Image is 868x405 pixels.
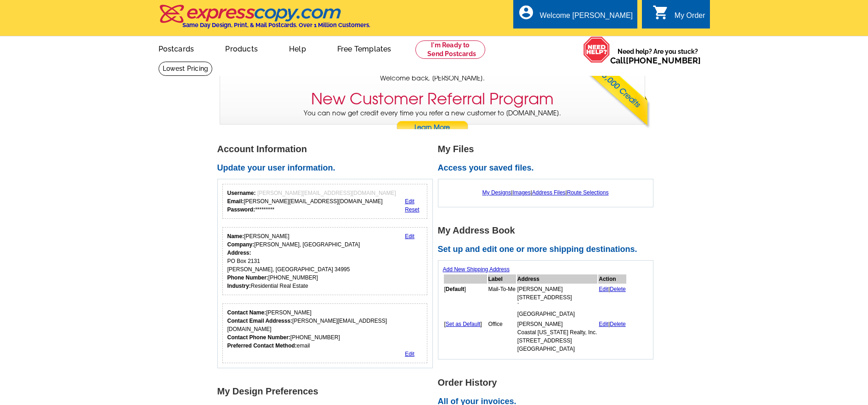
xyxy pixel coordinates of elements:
div: [PERSON_NAME][EMAIL_ADDRESS][DOMAIN_NAME] ********* [227,189,396,214]
a: Reset [405,206,419,213]
h4: Same Day Design, Print, & Mail Postcards. Over 1 Million Customers. [182,22,370,29]
strong: Contact Email Addresss: [227,318,293,324]
div: Who should we contact regarding order issues? [222,303,428,363]
td: [ ] [444,319,487,354]
a: Add New Shipping Address [443,266,510,273]
a: Learn More [396,121,469,135]
h2: Access your saved files. [438,163,658,173]
div: | | | [443,184,648,201]
div: Your personal details. [222,227,428,295]
p: You can now get credit every time you refer a new customer to [DOMAIN_NAME]. [220,108,645,135]
h1: My Address Book [438,226,658,235]
a: Delete [610,321,626,327]
a: shopping_cart My Order [652,10,705,22]
div: My Order [675,11,705,24]
strong: Company: [227,241,255,248]
h1: Account Information [217,144,438,154]
h1: My Files [438,144,658,154]
a: Edit [405,351,414,357]
strong: Username: [227,190,256,196]
div: [PERSON_NAME] [PERSON_NAME], [GEOGRAPHIC_DATA] PO Box 2131 [PERSON_NAME], [GEOGRAPHIC_DATA] 34995... [227,232,360,290]
a: [PHONE_NUMBER] [626,56,701,65]
h1: Order History [438,378,658,388]
b: Default [446,286,465,292]
strong: Email: [227,198,244,205]
a: Images [512,189,530,196]
a: Products [210,37,272,59]
a: Set as Default [446,321,480,327]
strong: Preferred Contact Method: [227,342,297,349]
a: My Designs [482,189,511,196]
a: Delete [610,286,626,292]
span: [PERSON_NAME][EMAIL_ADDRESS][DOMAIN_NAME] [257,190,396,196]
h3: New Customer Referral Program [311,90,554,108]
td: [PERSON_NAME] [STREET_ADDRESS] ` [GEOGRAPHIC_DATA] [517,285,597,319]
strong: Industry: [227,283,251,289]
td: | [598,319,626,354]
strong: Name: [227,233,244,240]
th: Address [517,274,597,284]
td: | [598,285,626,319]
strong: Password: [227,206,255,213]
td: [PERSON_NAME] Coastal [US_STATE] Realty, Inc. [STREET_ADDRESS] [GEOGRAPHIC_DATA] [517,319,597,354]
td: [ ] [444,285,487,319]
h2: Update your user information. [217,163,438,173]
a: Edit [405,233,414,240]
td: Office [488,319,516,354]
h1: My Design Preferences [217,387,438,396]
div: [PERSON_NAME] [PERSON_NAME][EMAIL_ADDRESS][DOMAIN_NAME] [PHONE_NUMBER] email [227,308,423,350]
span: Welcome back, [PERSON_NAME]. [380,74,485,83]
a: Postcards [144,37,209,59]
a: Help [274,37,321,59]
a: Free Templates [323,37,406,59]
span: Call [610,56,701,65]
i: account_circle [518,4,534,21]
td: Mail-To-Me [488,285,516,319]
div: Your login information. [222,184,428,219]
strong: Contact Phone Number: [227,334,290,341]
div: Welcome [PERSON_NAME] [540,11,633,24]
strong: Address: [227,250,251,256]
i: shopping_cart [652,4,669,21]
span: Need help? Are you stuck? [610,47,705,65]
a: Edit [599,321,608,327]
a: Same Day Design, Print, & Mail Postcards. Over 1 Million Customers. [159,11,370,29]
a: Edit [599,286,608,292]
th: Action [598,274,626,284]
strong: Contact Name: [227,309,267,316]
h2: Set up and edit one or more shipping destinations. [438,245,658,255]
a: Route Selections [567,189,609,196]
strong: Phone Number: [227,274,268,281]
th: Label [488,274,516,284]
img: help [583,36,610,63]
a: Edit [405,198,414,205]
a: Address Files [532,189,566,196]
